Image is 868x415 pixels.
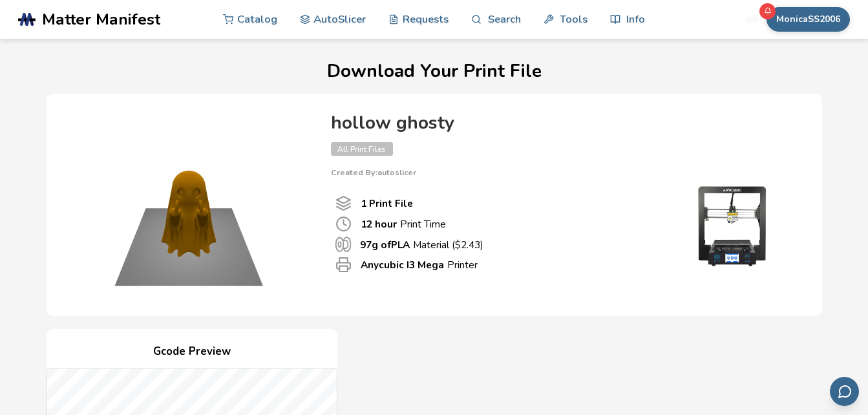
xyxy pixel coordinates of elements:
[361,258,478,271] p: Printer
[42,10,160,28] span: Matter Manifest
[335,237,351,252] span: Material Used
[767,7,850,32] button: MonicaSS2006
[360,238,483,251] p: Material ($ 2.43 )
[361,217,446,231] p: Print Time
[331,142,393,156] span: All Print Files
[335,257,352,273] span: Printer
[59,107,318,301] img: Product
[47,342,337,362] h4: Gcode Preview
[331,113,796,133] h4: hollow ghosty
[830,377,859,406] button: Send feedback via email
[361,197,413,210] b: 1 Print File
[361,217,397,231] b: 12 hour
[335,216,352,232] span: Print Time
[18,61,850,81] h1: Download Your Print File
[361,258,444,271] b: Anycubic I3 Mega
[667,177,796,274] img: Printer
[331,168,796,177] p: Created By: autoslicer
[360,238,410,251] b: 97 g of PLA
[335,195,352,211] span: Number Of Print files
